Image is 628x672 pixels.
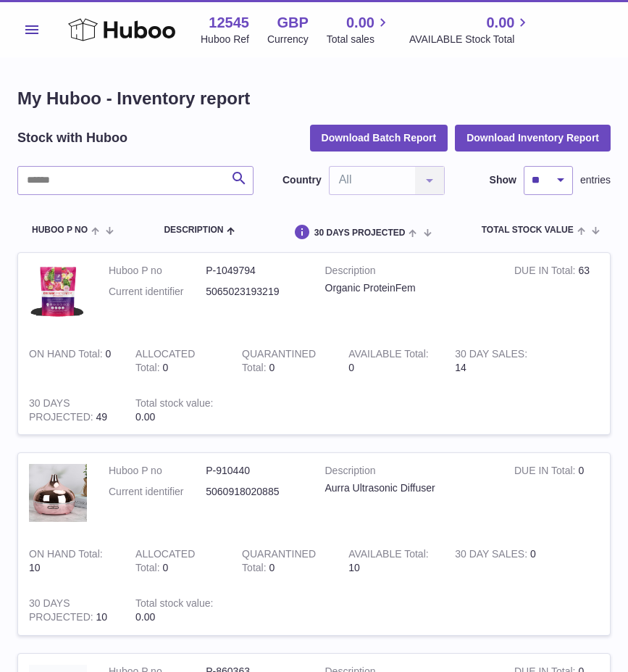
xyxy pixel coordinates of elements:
button: Download Batch Report [310,125,448,151]
strong: ON HAND Total [29,548,103,563]
strong: 30 DAY SALES [455,348,527,363]
label: Country [282,173,322,187]
div: Aurra Ultrasonic Diffuser [325,481,493,495]
dd: P-910440 [206,464,303,478]
div: Organic ProteinFem [325,281,493,295]
strong: AVAILABLE Total [348,348,429,363]
div: Huboo Ref [201,33,249,46]
td: 10 [18,586,125,635]
span: 0 [269,562,275,573]
dt: Current identifier [109,285,206,299]
dt: Huboo P no [109,264,206,278]
strong: QUARANTINED Total [242,348,316,377]
td: 10 [338,536,444,586]
td: 63 [503,253,610,336]
td: 0 [18,336,125,386]
strong: 12545 [209,13,249,33]
span: Description [164,225,223,235]
h1: My Huboo - Inventory report [17,87,611,110]
strong: GBP [277,13,308,33]
span: Huboo P no [32,225,88,235]
dd: 5060918020885 [206,485,303,499]
span: entries [580,173,611,187]
strong: ALLOCATED Total [135,548,195,577]
td: 14 [444,336,550,386]
span: 0.00 [135,611,155,623]
strong: 30 DAYS PROJECTED [29,397,96,426]
dd: 5065023193219 [206,285,303,299]
span: 0.00 [346,13,374,33]
td: 0 [503,453,610,536]
h2: Stock with Huboo [17,129,127,146]
label: Show [490,173,516,187]
div: Currency [267,33,309,46]
strong: AVAILABLE Total [348,548,429,563]
td: 49 [18,386,125,435]
strong: DUE IN Total [514,465,578,480]
span: 0.00 [135,411,155,423]
span: 0 [269,362,275,373]
span: 0.00 [486,13,514,33]
strong: Description [325,464,493,481]
a: 0.00 AVAILABLE Stock Total [409,13,532,46]
span: AVAILABLE Stock Total [409,33,532,46]
strong: ALLOCATED Total [135,348,195,377]
img: product image [29,464,87,522]
strong: ON HAND Total [29,348,106,363]
strong: 30 DAYS PROJECTED [29,597,96,626]
strong: DUE IN Total [514,265,578,280]
dd: P-1049794 [206,264,303,278]
td: 0 [444,536,550,586]
span: Total sales [327,33,391,46]
td: 0 [125,336,231,386]
td: 0 [125,536,231,586]
span: Total stock value [482,225,574,235]
a: 0.00 Total sales [327,13,391,46]
img: product image [29,264,87,322]
strong: Total stock value [135,397,213,412]
strong: 30 DAY SALES [455,548,530,563]
td: 10 [18,536,125,586]
td: 0 [338,336,444,386]
dt: Current identifier [109,485,206,499]
strong: Total stock value [135,597,213,613]
strong: QUARANTINED Total [242,548,316,577]
strong: Description [325,264,493,281]
dt: Huboo P no [109,464,206,478]
span: 30 DAYS PROJECTED [314,228,406,238]
button: Download Inventory Report [455,125,611,151]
